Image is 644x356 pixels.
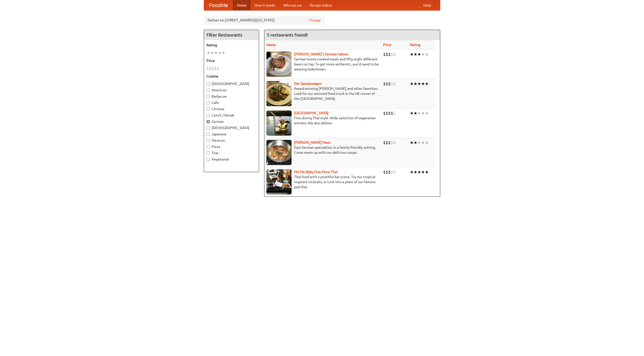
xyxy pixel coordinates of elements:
a: Change [309,18,321,23]
img: babythai.jpg [266,169,292,194]
input: German [207,120,210,123]
li: ★ [421,110,425,116]
label: Chinese [207,106,256,111]
input: [DEMOGRAPHIC_DATA] [207,126,210,130]
img: satay.jpg [266,110,292,136]
label: American [207,88,256,93]
li: $ [393,81,396,87]
h5: Cuisine [207,74,256,79]
b: [PERSON_NAME] Haus [294,140,330,144]
p: Thai food with a youthful bar scene. Try our tropical inspired cocktails, or tuck into a plate of... [266,174,379,189]
input: Czech / Slovak [207,114,210,117]
li: ★ [425,52,429,57]
li: $ [388,110,391,116]
input: American [207,89,210,92]
img: kohlhaus.jpg [266,140,292,165]
p: Fine dining Thai-style. Wide selection of vegetarian entrées. We also deliver. [266,115,379,126]
li: ★ [417,110,421,116]
a: [PERSON_NAME]'s German Saloon [294,52,348,56]
li: $ [386,52,388,57]
li: ★ [421,140,425,145]
ng-pluralize: 5 restaurants found! [267,32,308,37]
li: ★ [425,110,429,116]
label: [DEMOGRAPHIC_DATA] [207,81,256,86]
li: $ [212,66,214,71]
input: Barbecue [207,95,210,98]
b: Hit Me Baby One More Thai [294,170,338,174]
li: $ [386,110,388,116]
label: Czech / Slovak [207,113,256,118]
input: Vegetarian [207,158,210,161]
li: ★ [410,140,414,145]
input: Thai [207,151,210,155]
label: [DEMOGRAPHIC_DATA] [207,125,256,130]
li: $ [388,81,391,87]
li: ★ [414,110,417,116]
p: Award-winning [PERSON_NAME] and other favorites. Look for our restored food truck in the NE corne... [266,86,379,101]
li: $ [383,140,386,145]
label: Vegetarian [207,157,256,162]
b: Der Speisewagen [294,82,321,86]
li: ★ [414,140,417,145]
h5: Rating [207,43,256,48]
label: Cafe [207,100,256,105]
p: German home-cooked meals and fifty-eight different beers on tap. To get more authentic, you'd nee... [266,57,379,72]
input: Japanese [207,133,210,136]
a: FoodMe [204,0,233,10]
li: $ [393,110,396,116]
li: $ [207,66,209,71]
li: ★ [414,81,417,87]
li: ★ [425,169,429,175]
li: $ [388,140,391,145]
li: ★ [425,81,429,87]
li: $ [391,81,393,87]
li: $ [388,169,391,175]
div: Deliver to: [STREET_ADDRESS][US_STATE] [204,16,325,25]
li: ★ [410,169,414,175]
li: ★ [410,81,414,87]
input: Pizza [207,145,210,148]
a: How it works [251,0,279,10]
label: Mexican [207,138,256,143]
a: Help [419,0,435,10]
li: $ [383,169,386,175]
li: $ [393,52,396,57]
li: ★ [417,52,421,57]
li: ★ [417,169,421,175]
img: esthers.jpg [266,52,292,77]
li: $ [383,52,386,57]
li: $ [393,140,396,145]
label: Thai [207,150,256,155]
a: Who we are [279,0,306,10]
li: $ [383,110,386,116]
a: [GEOGRAPHIC_DATA] [294,111,329,115]
a: Price [383,43,391,47]
li: ★ [210,50,214,56]
li: ★ [421,169,425,175]
li: $ [393,169,396,175]
li: ★ [425,140,429,145]
h5: Price [207,58,256,63]
li: ★ [222,50,225,56]
li: ★ [214,50,218,56]
input: [DEMOGRAPHIC_DATA] [207,82,210,86]
label: Japanese [207,132,256,137]
li: $ [388,52,391,57]
input: Cafe [207,101,210,104]
li: $ [391,52,393,57]
li: $ [391,140,393,145]
a: Name [266,43,276,47]
a: Recipe videos [306,0,336,10]
li: $ [386,140,388,145]
img: speisewagen.jpg [266,81,292,106]
li: $ [391,169,393,175]
li: ★ [421,52,425,57]
li: $ [383,81,386,87]
input: Chinese [207,107,210,111]
li: $ [209,66,212,71]
li: ★ [410,52,414,57]
label: German [207,119,256,124]
label: Barbecue [207,94,256,99]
